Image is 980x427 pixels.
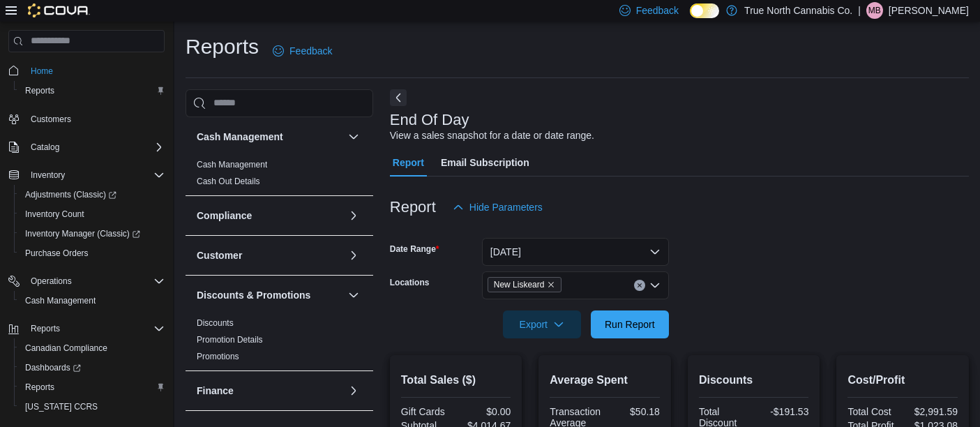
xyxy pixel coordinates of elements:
[31,276,72,287] span: Operations
[441,149,529,177] span: Email Subscription
[197,159,267,170] span: Cash Management
[608,406,660,417] div: $50.18
[20,379,60,396] a: Reports
[744,2,852,19] p: True North Cannabis Co.
[25,343,107,354] span: Canadian Compliance
[25,111,77,128] a: Customers
[197,248,342,262] button: Customer
[401,372,511,389] h2: Total Sales ($)
[186,33,259,61] h1: Reports
[3,137,170,157] button: Catalog
[390,89,407,106] button: Next
[20,245,165,262] span: Purchase Orders
[459,406,511,417] div: $0.00
[197,334,263,345] span: Promotion Details
[482,238,669,266] button: [DATE]
[14,81,170,100] button: Reports
[550,372,660,389] h2: Average Spent
[20,292,165,309] span: Cash Management
[390,277,430,288] label: Locations
[20,225,146,242] a: Inventory Manager (Classic)
[20,398,103,415] a: [US_STATE] CCRS
[25,362,81,373] span: Dashboards
[605,317,655,331] span: Run Report
[25,62,165,80] span: Home
[31,170,65,181] span: Inventory
[866,2,883,19] div: Michael Baingo
[3,61,170,81] button: Home
[197,352,239,361] a: Promotions
[690,18,691,19] span: Dark Mode
[345,287,362,304] button: Discounts & Promotions
[634,280,645,291] button: Clear input
[25,320,66,337] button: Reports
[25,189,116,200] span: Adjustments (Classic)
[186,156,373,195] div: Cash Management
[14,397,170,417] button: [US_STATE] CCRS
[25,209,84,220] span: Inventory Count
[197,130,342,144] button: Cash Management
[25,382,54,393] span: Reports
[25,248,89,259] span: Purchase Orders
[197,288,310,302] h3: Discounts & Promotions
[197,384,234,398] h3: Finance
[14,377,170,397] button: Reports
[345,207,362,224] button: Compliance
[858,2,861,19] p: |
[511,310,573,338] span: Export
[390,244,439,255] label: Date Range
[31,323,60,334] span: Reports
[20,206,90,223] a: Inventory Count
[390,199,436,216] h3: Report
[197,248,242,262] h3: Customer
[197,317,234,329] span: Discounts
[699,372,809,389] h2: Discounts
[20,359,86,376] a: Dashboards
[31,114,71,125] span: Customers
[868,2,881,19] span: MB
[14,204,170,224] button: Inventory Count
[197,288,342,302] button: Discounts & Promotions
[20,359,165,376] span: Dashboards
[690,3,719,18] input: Dark Mode
[25,63,59,80] a: Home
[25,273,165,290] span: Operations
[25,85,54,96] span: Reports
[31,66,53,77] span: Home
[3,271,170,291] button: Operations
[591,310,669,338] button: Run Report
[447,193,548,221] button: Hide Parameters
[25,167,70,183] button: Inventory
[847,406,900,417] div: Total Cost
[393,149,424,177] span: Report
[345,247,362,264] button: Customer
[20,340,165,357] span: Canadian Compliance
[14,338,170,358] button: Canadian Compliance
[3,319,170,338] button: Reports
[28,3,90,17] img: Cova
[847,372,958,389] h2: Cost/Profit
[494,278,545,292] span: New Liskeard
[390,112,469,128] h3: End Of Day
[20,82,165,99] span: Reports
[20,292,101,309] a: Cash Management
[197,209,252,223] h3: Compliance
[20,186,165,203] span: Adjustments (Classic)
[469,200,543,214] span: Hide Parameters
[757,406,809,417] div: -$191.53
[636,3,679,17] span: Feedback
[197,335,263,345] a: Promotion Details
[14,291,170,310] button: Cash Management
[197,209,342,223] button: Compliance
[197,351,239,362] span: Promotions
[905,406,958,417] div: $2,991.59
[3,165,170,185] button: Inventory
[20,225,165,242] span: Inventory Manager (Classic)
[25,273,77,290] button: Operations
[488,277,562,292] span: New Liskeard
[25,110,165,128] span: Customers
[197,318,234,328] a: Discounts
[14,244,170,263] button: Purchase Orders
[649,280,661,291] button: Open list of options
[20,340,113,357] a: Canadian Compliance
